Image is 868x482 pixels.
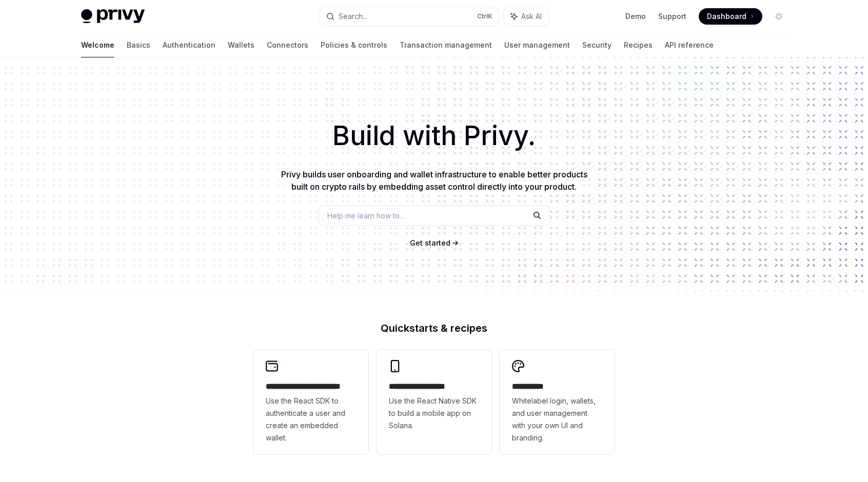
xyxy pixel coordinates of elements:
a: Get started [410,238,450,248]
img: light logo [81,9,145,24]
a: Security [582,33,611,57]
a: Authentication [163,33,215,57]
a: API reference [665,33,714,57]
a: Wallets [228,33,254,57]
button: Toggle dark mode [771,8,787,25]
span: Get started [410,238,450,247]
span: Ask AI [521,11,542,22]
a: Policies & controls [321,33,387,57]
a: **** **** **** ***Use the React Native SDK to build a mobile app on Solana. [377,350,491,454]
h2: Quickstarts & recipes [253,323,615,333]
span: Dashboard [707,11,746,22]
span: Use the React Native SDK to build a mobile app on Solana. [389,395,479,432]
a: Demo [625,11,646,22]
a: Welcome [81,33,114,57]
a: Support [658,11,686,22]
a: **** *****Whitelabel login, wallets, and user management with your own UI and branding. [500,350,615,454]
a: Dashboard [699,8,762,25]
a: Basics [127,33,150,57]
button: Ask AI [504,7,549,26]
a: User management [504,33,570,57]
a: Recipes [624,33,653,57]
button: Search...CtrlK [319,7,499,26]
span: Whitelabel login, wallets, and user management with your own UI and branding. [512,395,602,444]
h1: Build with Privy. [16,116,852,156]
span: Privy builds user onboarding and wallet infrastructure to enable better products built on crypto ... [281,169,587,192]
a: Transaction management [400,33,492,57]
span: Use the React SDK to authenticate a user and create an embedded wallet. [266,395,356,444]
a: Connectors [267,33,308,57]
div: Search... [339,10,367,23]
span: Ctrl K [477,12,492,21]
span: Help me learn how to… [327,210,405,221]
